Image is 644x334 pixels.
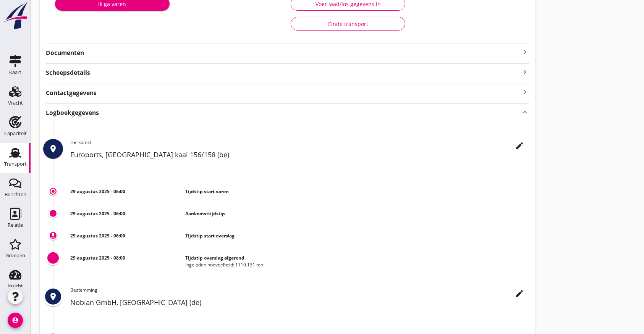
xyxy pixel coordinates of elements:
[2,2,29,30] img: logo-small.a267ee39.svg
[46,108,99,117] strong: Logboekgegevens
[70,232,125,239] strong: 29 augustus 2025 - 06:00
[49,144,58,153] i: place
[185,188,229,195] strong: Tijdstip start varen
[70,139,91,145] span: Herkomst
[8,223,23,228] div: Relatie
[291,17,405,31] button: Einde transport
[70,150,529,160] h2: Euroports, [GEOGRAPHIC_DATA] kaai 156/158 (be)
[520,87,529,97] i: keyboard_arrow_right
[185,261,530,268] div: Ingeladen hoeveelheid: 1110.131 ton
[185,210,225,217] strong: Aankomsttijdstip
[520,67,529,77] i: keyboard_arrow_right
[46,89,97,97] strong: Contactgegevens
[5,253,25,258] div: Groepen
[70,297,529,308] h2: Nobian GmbH, [GEOGRAPHIC_DATA] (de)
[185,255,245,261] strong: Tijdstip overslag afgerond
[4,161,27,166] div: Transport
[5,192,26,197] div: Berichten
[297,20,399,28] div: Einde transport
[50,188,56,194] i: trip_origin
[515,141,524,150] i: edit
[46,68,90,77] strong: Scheepsdetails
[4,131,27,136] div: Capaciteit
[8,313,23,328] i: account_circle
[8,284,23,289] div: Inzicht
[9,70,21,75] div: Kaart
[49,292,58,301] i: place
[50,232,56,239] i: download
[520,47,529,56] i: keyboard_arrow_right
[70,255,125,261] strong: 29 augustus 2025 - 08:00
[8,100,23,105] div: Vracht
[46,48,520,57] strong: Documenten
[70,287,97,293] span: Bestemming
[520,107,529,117] i: keyboard_arrow_up
[70,210,125,217] strong: 29 augustus 2025 - 06:00
[185,232,235,239] strong: Tijdstip start overslag
[515,289,524,298] i: edit
[70,188,125,195] strong: 29 augustus 2025 - 06:00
